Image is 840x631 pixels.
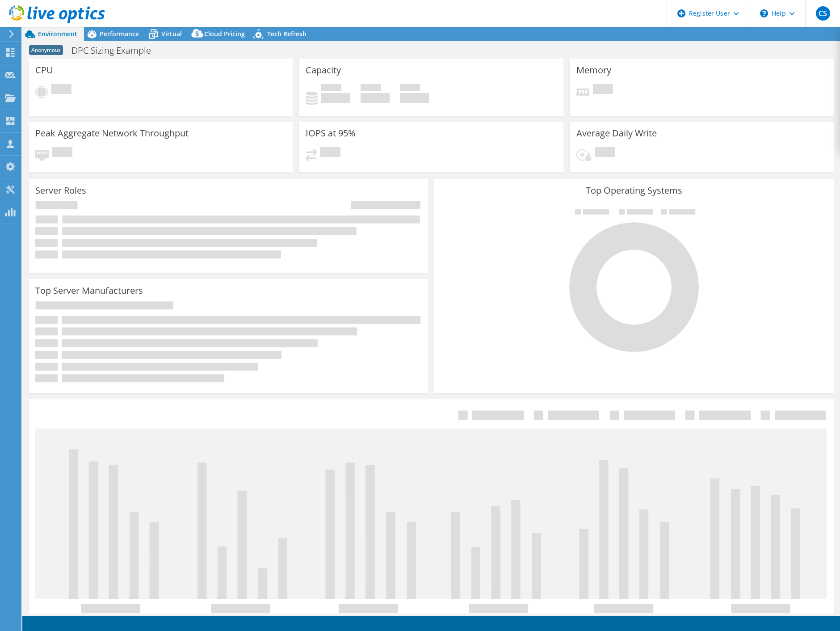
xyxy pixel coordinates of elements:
[816,6,830,21] span: CS
[51,84,71,96] span: Pending
[441,186,827,195] h3: Top Operating Systems
[306,65,341,75] h3: Capacity
[204,30,245,38] span: Cloud Pricing
[593,84,613,96] span: Pending
[67,46,165,55] h1: DPC Sizing Example
[35,186,86,195] h3: Server Roles
[35,128,189,138] h3: Peak Aggregate Network Throughput
[306,128,356,138] h3: IOPS at 95%
[52,147,72,159] span: Pending
[595,147,615,159] span: Pending
[320,147,340,159] span: Pending
[267,30,307,38] span: Tech Refresh
[400,84,420,93] span: Total
[35,286,143,296] h3: Top Server Manufacturers
[361,84,381,93] span: Free
[321,84,341,93] span: Used
[400,93,429,103] h4: 0 GiB
[576,65,611,75] h3: Memory
[760,9,768,17] svg: \n
[321,93,350,103] h4: 0 GiB
[161,30,182,38] span: Virtual
[100,30,139,38] span: Performance
[35,65,53,75] h3: CPU
[576,128,657,138] h3: Average Daily Write
[29,45,63,55] span: Anonymous
[38,30,77,38] span: Environment
[361,93,390,103] h4: 0 GiB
